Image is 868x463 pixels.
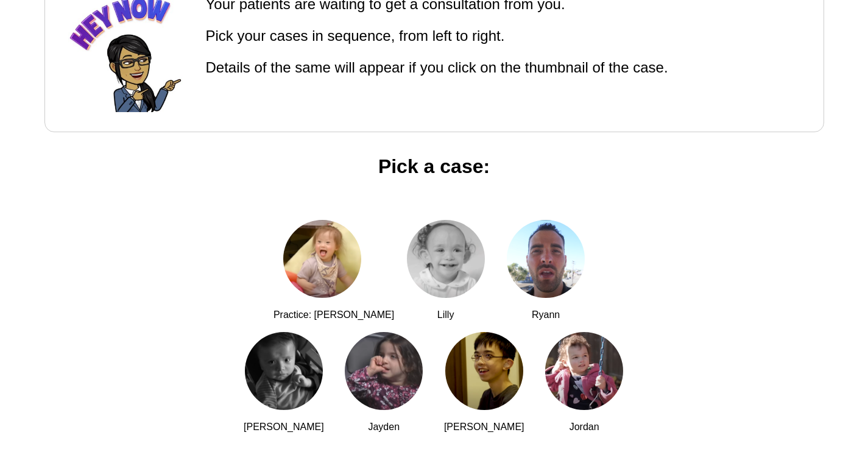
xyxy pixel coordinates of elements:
[273,210,394,322] a: Practice: [PERSON_NAME]
[235,420,333,434] div: [PERSON_NAME]
[397,210,495,322] a: Lilly
[235,322,333,434] a: [PERSON_NAME]
[273,308,394,322] div: Practice: [PERSON_NAME]
[497,308,595,322] div: Ryann
[335,322,432,434] a: Jayden
[335,420,432,434] div: Jayden
[497,210,595,322] a: Ryann
[436,322,533,434] a: [PERSON_NAME]
[397,308,495,322] div: Lilly
[535,420,633,434] div: Jordan
[19,152,849,181] div: Pick a case:
[436,420,533,434] div: [PERSON_NAME]
[206,57,668,79] p: Details of the same will appear if you click on the thumbnail of the case.
[206,25,668,47] p: Pick your cases in sequence, from left to right.
[535,322,633,434] a: Jordan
